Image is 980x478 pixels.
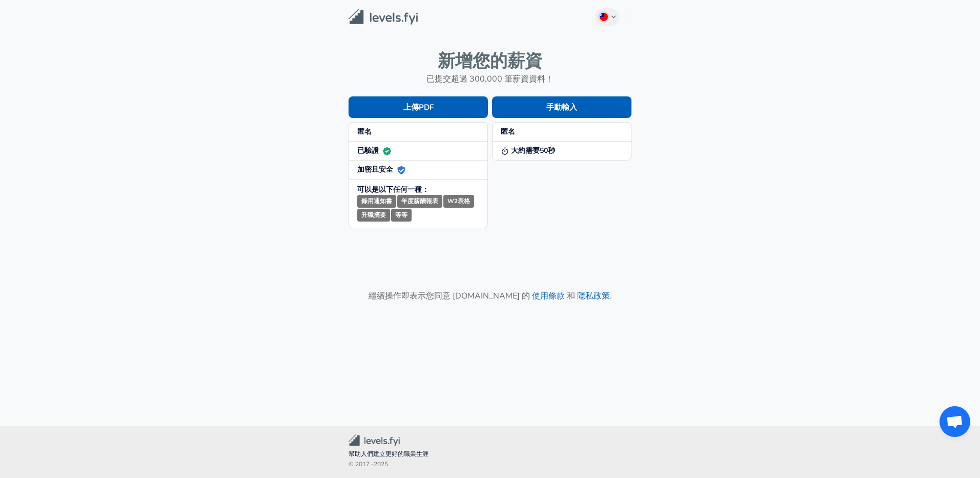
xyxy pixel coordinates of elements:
[577,290,610,302] a: 隱私政策
[357,209,390,222] small: 升職摘要
[397,195,442,208] small: 年度薪酬報表
[501,127,515,136] strong: 匿名
[940,406,970,437] div: 打開聊天
[595,8,620,26] button: Chinese (Traditional)
[501,146,555,155] strong: 大約需要50秒
[349,460,631,470] span: © 2017 - 2025
[349,449,631,460] span: 幫助人們建立更好的職業生涯
[349,72,631,86] h6: 已提交超過 300,000 筆薪資資料！
[391,209,412,222] small: 等等
[357,146,391,155] strong: 已驗證
[357,165,405,174] strong: 加密且安全
[357,127,372,136] strong: 匿名
[349,96,488,118] button: 上傳PDF
[443,195,474,208] small: W2表格
[349,434,400,446] img: Levels.fyi 社群
[532,290,565,302] a: 使用條款
[600,13,608,21] img: Chinese (Traditional)
[349,9,418,25] img: Levels.fyi
[357,185,429,194] strong: 可以是以下任何一種：
[492,96,631,118] button: 手動輸入
[349,50,631,72] h4: 新增您的薪資
[357,195,396,208] small: 錄用通知書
